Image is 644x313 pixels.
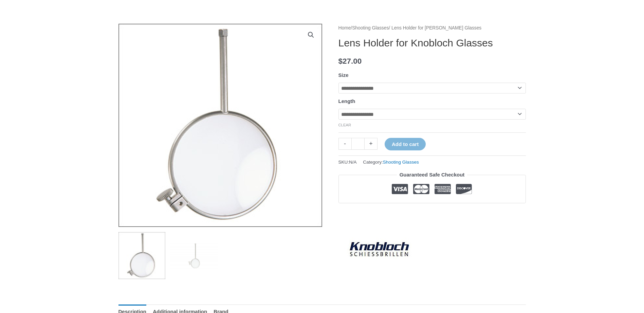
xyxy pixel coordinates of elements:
label: Size [338,72,349,78]
h1: Lens Holder for Knobloch Glasses [338,37,526,49]
span: SKU: [338,158,357,166]
button: Add to cart [385,138,426,150]
a: Shooting Glasses [352,25,389,30]
a: - [338,138,351,150]
img: Lens Holder for Knobloch Glasses [118,232,166,279]
a: Shooting Glasses [383,160,419,165]
a: Home [338,25,351,30]
a: + [365,138,378,150]
img: Lens Holder for Knobloch Glasses [118,24,322,227]
span: Category: [363,158,419,166]
a: Knobloch [338,222,420,276]
a: View full-screen image gallery [305,29,317,41]
span: $ [338,57,343,65]
legend: Guaranteed Safe Checkout [397,170,467,180]
nav: Breadcrumb [338,24,526,33]
iframe: Customer reviews powered by Trustpilot [338,208,526,216]
bdi: 27.00 [338,57,362,65]
img: Lens Holder for Knobloch Glasses - Image 2 [170,232,218,279]
span: N/A [349,160,357,165]
input: Product quantity [351,138,365,150]
label: Length [338,98,355,104]
a: Clear options [338,123,351,127]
